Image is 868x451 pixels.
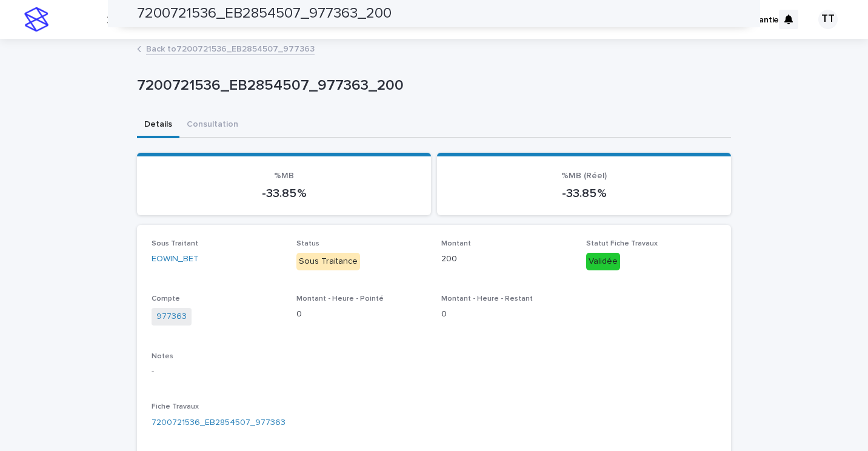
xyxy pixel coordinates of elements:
[818,10,838,29] div: TT
[156,310,187,323] a: 977363
[152,295,180,302] span: Compte
[441,240,471,247] span: Montant
[24,7,48,32] img: stacker-logo-s-only.png
[152,403,199,410] span: Fiche Travaux
[137,77,726,95] p: 7200721536_EB2854507_977363_200
[152,253,199,266] a: EOWIN_BET
[296,240,319,247] span: Status
[561,172,607,180] span: %MB (Réel)
[152,353,173,360] span: Notes
[152,186,416,201] p: -33.85 %
[179,113,245,138] button: Consultation
[137,113,179,138] button: Details
[441,295,533,302] span: Montant - Heure - Restant
[296,253,360,270] div: Sous Traitance
[586,240,658,247] span: Statut Fiche Travaux
[296,295,384,302] span: Montant - Heure - Pointé
[441,308,572,321] p: 0
[296,308,427,321] p: 0
[146,41,315,55] a: Back to7200721536_EB2854507_977363
[441,253,572,266] p: 200
[152,366,716,378] p: -
[152,416,285,429] a: 7200721536_EB2854507_977363
[152,240,198,247] span: Sous Traitant
[586,253,620,270] div: Validée
[274,172,294,180] span: %MB
[452,186,716,201] p: -33.85 %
